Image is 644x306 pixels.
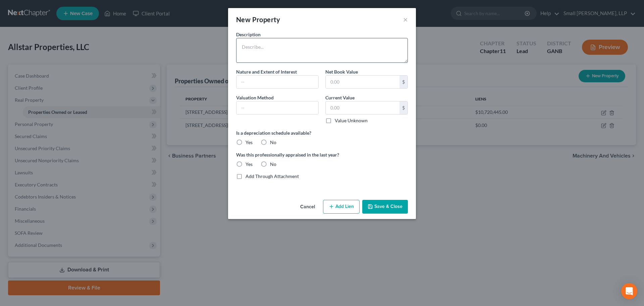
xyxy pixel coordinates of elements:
[399,101,408,114] div: $
[236,15,280,24] div: New Property
[403,15,408,24] button: ×
[326,76,399,88] input: 0.00
[236,31,261,38] label: Description
[621,283,637,299] div: Open Intercom Messenger
[362,200,408,214] button: Save & Close
[295,201,320,214] button: Cancel
[399,76,408,88] div: $
[335,117,368,124] label: Value Unknown
[236,68,297,75] label: Nature and Extent of Interest
[325,94,355,101] label: Current Value
[246,139,253,146] label: Yes
[236,151,408,158] label: Was this professionally appraised in the last year?
[236,76,318,88] input: --
[326,101,399,114] input: 0.00
[246,161,253,168] label: Yes
[236,94,274,101] label: Valuation Method
[246,173,299,180] label: Add Through Attachment
[325,68,358,75] label: Net Book Value
[236,101,318,114] input: --
[236,129,408,136] label: Is a depreciation schedule available?
[270,161,276,168] label: No
[270,139,276,146] label: No
[323,200,360,214] button: Add Lien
